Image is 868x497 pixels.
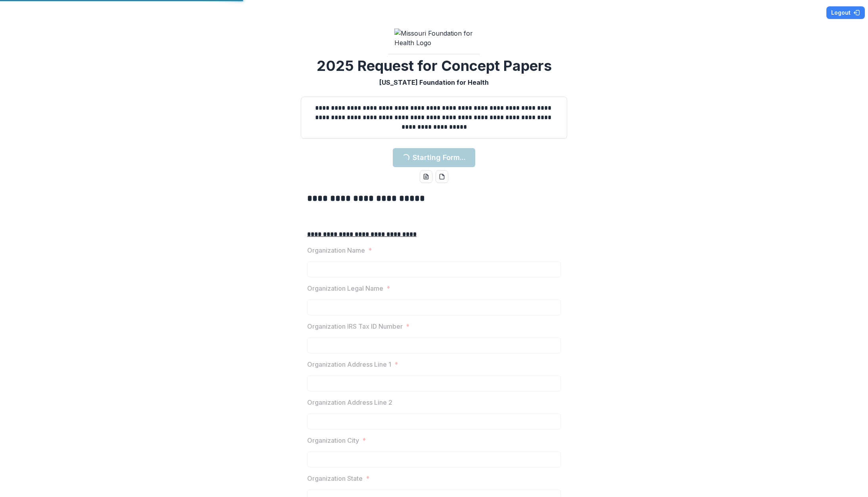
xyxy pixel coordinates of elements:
[393,148,475,167] button: Starting Form...
[307,284,383,293] p: Organization Legal Name
[826,6,865,19] button: Logout
[394,29,474,48] img: Missouri Foundation for Health Logo
[307,474,363,483] p: Organization State
[307,436,359,445] p: Organization City
[307,322,403,331] p: Organization IRS Tax ID Number
[307,360,391,369] p: Organization Address Line 1
[317,57,552,74] h2: 2025 Request for Concept Papers
[307,398,392,407] p: Organization Address Line 2
[307,246,365,255] p: Organization Name
[379,78,489,87] p: [US_STATE] Foundation for Health
[420,170,432,183] button: word-download
[436,170,448,183] button: pdf-download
